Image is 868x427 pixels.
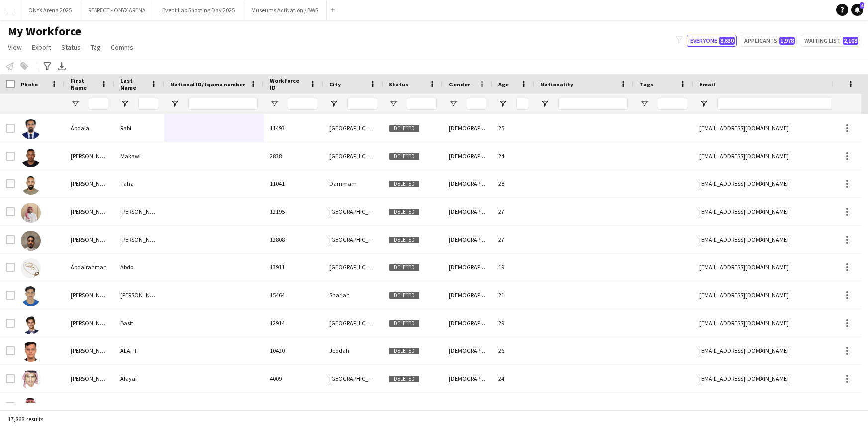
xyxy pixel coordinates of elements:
span: View [8,43,22,52]
input: Last Name Filter Input [138,98,158,110]
span: Export [32,43,51,52]
span: 2,108 [843,37,858,45]
div: Alayaf [114,365,164,392]
a: Status [57,41,85,54]
button: Open Filter Menu [170,99,179,108]
div: Dammam [323,170,383,197]
a: Export [28,41,55,54]
input: Nationality Filter Input [558,98,628,110]
div: 24 [492,365,534,392]
a: View [4,41,26,54]
input: Tags Filter Input [658,98,687,110]
div: [PERSON_NAME] [65,142,114,170]
button: Event Lab Shooting Day 2025 [154,0,243,20]
button: Waiting list2,108 [801,35,860,47]
span: Deleted [389,292,420,299]
div: Taha [114,170,164,197]
span: Deleted [389,236,420,244]
div: [PERSON_NAME] [65,198,114,225]
a: Tag [87,41,105,54]
div: Alhumaidani [114,393,164,420]
div: 10420 [264,337,323,364]
div: [GEOGRAPHIC_DATA] [323,309,383,337]
div: 28 [492,393,534,420]
span: Deleted [389,208,420,216]
input: Row Selection is disabled for this row (unchecked) [6,374,15,383]
button: Open Filter Menu [498,99,507,108]
div: 13911 [264,254,323,281]
span: National ID/ Iqama number [170,81,245,88]
input: Row Selection is disabled for this row (unchecked) [6,346,15,355]
input: Row Selection is disabled for this row (unchecked) [6,152,15,161]
input: Workforce ID Filter Input [288,98,317,110]
div: [GEOGRAPHIC_DATA] [323,142,383,170]
div: [DEMOGRAPHIC_DATA] [443,337,492,364]
img: Abdallah Babiker [21,203,41,223]
span: Status [61,43,81,52]
button: RESPECT - ONYX ARENA [80,0,154,20]
span: Deleted [389,153,420,160]
div: [DEMOGRAPHIC_DATA] [443,393,492,420]
span: Comms [111,43,133,52]
input: City Filter Input [347,98,377,110]
div: 12914 [264,309,323,337]
div: Basit [114,309,164,337]
span: Gender [449,81,470,88]
span: Deleted [389,264,420,271]
div: [DEMOGRAPHIC_DATA] [443,198,492,225]
div: [PERSON_NAME] [65,337,114,364]
img: Abdala Rabi [21,119,41,139]
div: 27 [492,198,534,225]
img: Abdalla Taha [21,175,41,195]
div: 25 [492,114,534,142]
button: Open Filter Menu [640,99,649,108]
button: Open Filter Menu [540,99,549,108]
div: [DEMOGRAPHIC_DATA] [443,170,492,197]
div: [PERSON_NAME] [65,170,114,197]
img: Abdalrahman Abdo [21,258,41,278]
div: 12999 [264,393,323,420]
img: Abdul Basit [21,314,41,334]
div: Abdalrahman [65,254,114,281]
span: 1,978 [779,37,795,45]
div: [GEOGRAPHIC_DATA] [323,365,383,392]
input: Gender Filter Input [467,98,486,110]
div: Abdo [114,254,164,281]
div: [PERSON_NAME] [65,226,114,253]
input: Row Selection is disabled for this row (unchecked) [6,291,15,300]
span: Nationality [540,81,573,88]
span: Status [389,81,408,88]
div: [GEOGRAPHIC_DATA] [323,254,383,281]
button: Everyone8,630 [687,35,737,47]
img: Abdulaziz Alhumaidani [21,398,41,418]
div: 27 [492,226,534,253]
div: [DEMOGRAPHIC_DATA] [443,226,492,253]
div: [PERSON_NAME] [65,309,114,337]
button: Open Filter Menu [449,99,458,108]
img: Abdalaziz Makawi [21,147,41,167]
span: My Workforce [8,24,81,39]
div: Abdala [65,114,114,142]
button: Open Filter Menu [329,99,338,108]
span: Deleted [389,125,420,132]
input: National ID/ Iqama number Filter Input [188,98,258,110]
input: Row Selection is disabled for this row (unchecked) [6,207,15,216]
input: Age Filter Input [516,98,528,110]
span: Tags [640,81,653,88]
span: 8,630 [719,37,735,45]
div: Jeddah [323,337,383,364]
input: Row Selection is disabled for this row (unchecked) [6,263,15,272]
div: ALAFIF [114,337,164,364]
img: ABDULAZIZ ALAFIF [21,342,41,362]
span: Deleted [389,180,420,188]
span: Email [699,81,715,88]
div: [DEMOGRAPHIC_DATA] [443,254,492,281]
div: [DEMOGRAPHIC_DATA] [443,365,492,392]
div: [PERSON_NAME] [65,393,114,420]
div: [PERSON_NAME] [114,281,164,309]
div: [PERSON_NAME] [114,226,164,253]
div: [GEOGRAPHIC_DATA] [323,114,383,142]
span: Deleted [389,320,420,327]
img: Abdallah Babiker [21,231,41,251]
span: Workforce ID [270,77,305,91]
